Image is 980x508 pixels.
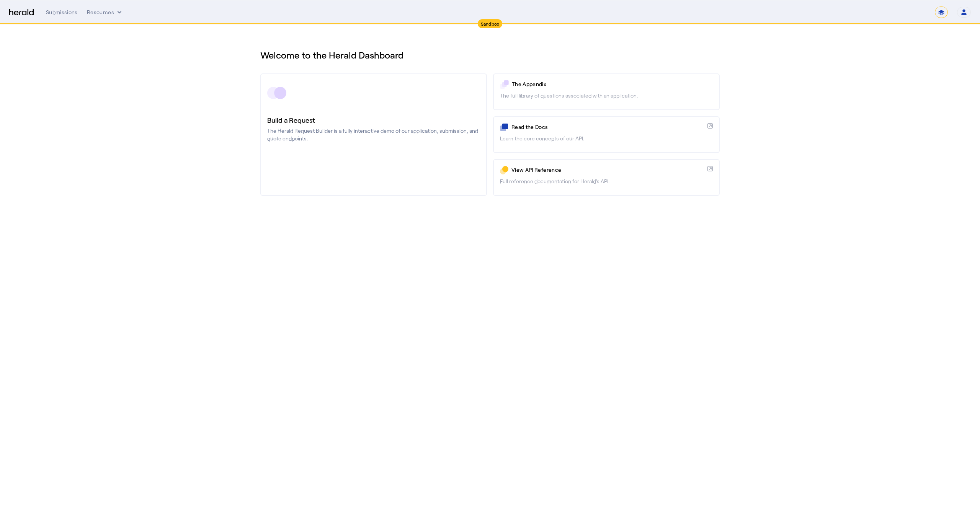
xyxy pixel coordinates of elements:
div: Sandbox [478,19,503,28]
p: Full reference documentation for Herald's API. [500,177,713,185]
a: The AppendixThe full library of questions associated with an application. [493,73,720,110]
p: The Appendix [512,80,713,88]
div: Submissions [46,8,78,16]
p: View API Reference [511,166,704,174]
h3: Build a Request [267,115,480,125]
p: The full library of questions associated with an application. [500,92,713,99]
button: Resources dropdown menu [87,8,123,16]
p: Learn the core concepts of our API. [500,135,713,142]
h1: Welcome to the Herald Dashboard [260,49,720,61]
p: Read the Docs [511,123,704,131]
a: View API ReferenceFull reference documentation for Herald's API. [493,159,720,196]
img: Herald Logo [9,9,34,16]
a: Build a RequestThe Herald Request Builder is a fully interactive demo of our application, submiss... [260,73,487,196]
a: Read the DocsLearn the core concepts of our API. [493,116,720,153]
p: The Herald Request Builder is a fully interactive demo of our application, submission, and quote ... [267,127,480,142]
